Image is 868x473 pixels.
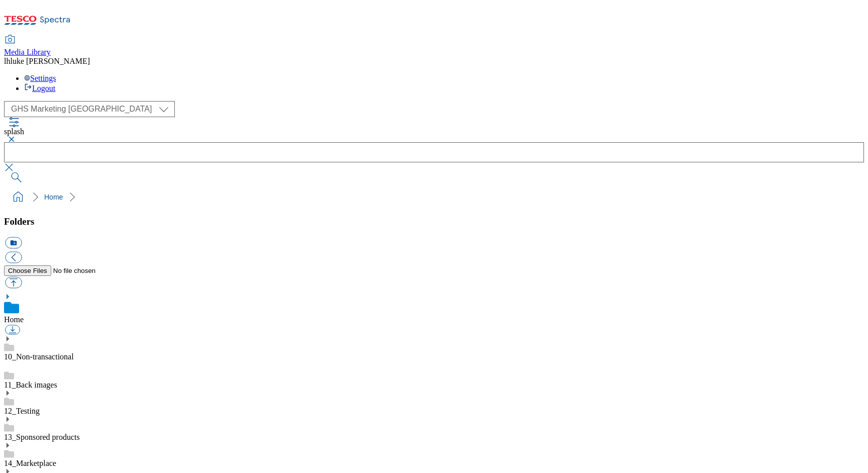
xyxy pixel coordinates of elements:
a: 10_Non-transactional [4,352,74,361]
a: Home [4,315,24,324]
span: luke [PERSON_NAME] [10,57,90,65]
a: 11_Back images [4,381,57,389]
a: Settings [24,74,56,82]
a: home [10,189,26,205]
a: 13_Sponsored products [4,433,80,441]
a: Media Library [4,36,51,57]
h3: Folders [4,216,864,227]
nav: breadcrumb [4,187,864,207]
a: Logout [24,84,55,92]
a: Home [44,193,63,201]
span: splash [4,127,24,136]
span: lh [4,57,10,65]
a: 12_Testing [4,407,40,415]
span: Media Library [4,48,51,56]
a: 14_Marketplace [4,459,56,467]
